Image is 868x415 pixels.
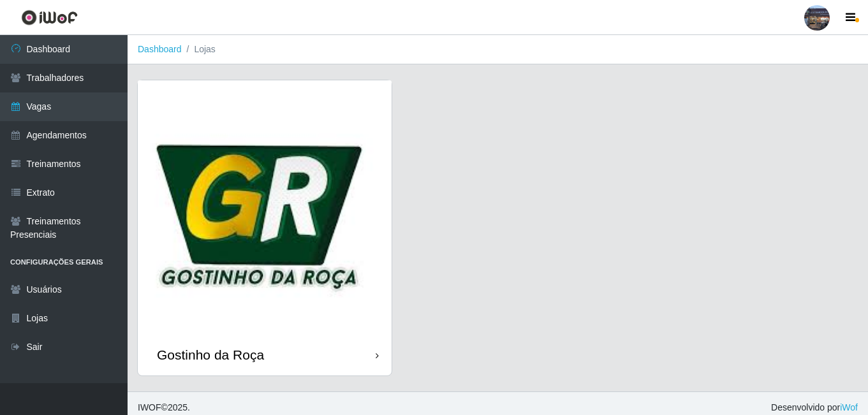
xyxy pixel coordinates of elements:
[138,402,161,412] span: IWOF
[138,44,182,54] a: Dashboard
[138,80,392,334] img: cardImg
[128,35,868,64] nav: breadcrumb
[157,347,264,363] div: Gostinho da Roça
[771,401,858,414] span: Desenvolvido por
[138,80,392,375] a: Gostinho da Roça
[138,401,190,414] span: © 2025 .
[182,43,216,56] li: Lojas
[840,402,858,412] a: iWof
[21,10,78,25] img: CoreUI Logo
